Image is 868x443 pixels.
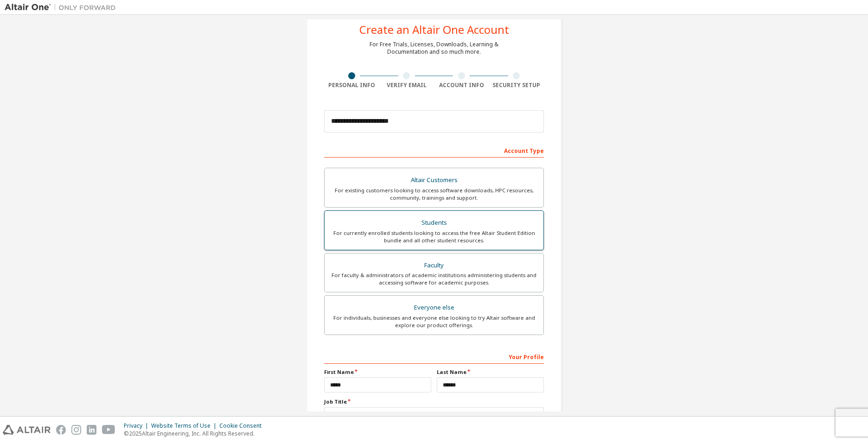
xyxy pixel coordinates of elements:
[330,272,538,286] div: For faculty & administrators of academic institutions administering students and accessing softwa...
[124,422,151,430] div: Privacy
[379,82,434,89] div: Verify Email
[434,82,489,89] div: Account Info
[489,82,544,89] div: Security Setup
[330,187,538,202] div: For existing customers looking to access software downloads, HPC resources, community, trainings ...
[359,24,509,35] div: Create an Altair One Account
[219,422,267,430] div: Cookie Consent
[324,82,379,89] div: Personal Info
[324,349,544,364] div: Your Profile
[330,301,538,314] div: Everyone else
[437,368,544,376] label: Last Name
[330,259,538,272] div: Faculty
[3,425,51,435] img: altair_logo.svg
[370,41,498,56] div: For Free Trials, Licenses, Downloads, Learning & Documentation and so much more.
[330,174,538,187] div: Altair Customers
[324,368,431,376] label: First Name
[87,425,96,435] img: linkedin.svg
[151,422,219,430] div: Website Terms of Use
[324,143,544,158] div: Account Type
[5,3,121,12] img: Altair One
[56,425,66,435] img: facebook.svg
[324,398,544,405] label: Job Title
[124,430,267,437] p: © 2025 Altair Engineering, Inc. All Rights Reserved.
[330,216,538,229] div: Students
[330,229,538,244] div: For currently enrolled students looking to access the free Altair Student Edition bundle and all ...
[330,314,538,329] div: For individuals, businesses and everyone else looking to try Altair software and explore our prod...
[71,425,81,435] img: instagram.svg
[102,425,115,435] img: youtube.svg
